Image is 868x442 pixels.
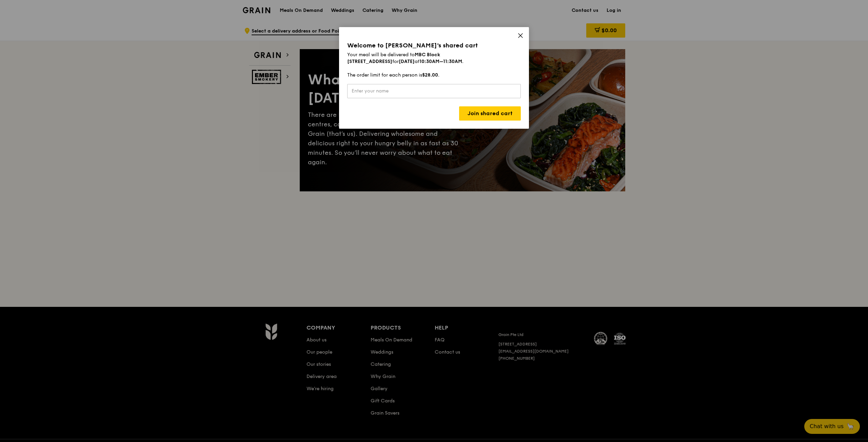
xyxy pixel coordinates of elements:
[347,51,521,79] div: Your meal will be delivered to for at . The order limit for each person is .
[347,41,521,50] div: Welcome to [PERSON_NAME]'s shared cart
[419,59,462,64] strong: 10:30AM–11:30AM
[347,84,521,98] input: Enter your name
[422,72,438,78] strong: $28.00
[459,106,521,121] a: Join shared cart
[399,59,415,64] strong: [DATE]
